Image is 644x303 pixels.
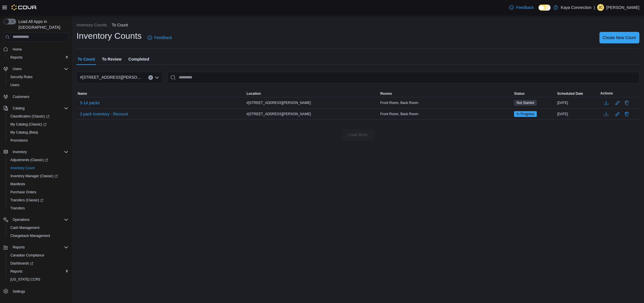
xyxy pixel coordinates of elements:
a: My Catalog (Beta) [8,129,41,136]
span: Dashboards [10,261,33,266]
button: Promotions [6,136,71,144]
button: 5-14 packs [78,99,102,107]
input: Dark Mode [538,5,551,11]
span: Washington CCRS [8,276,68,283]
button: Reports [6,267,71,275]
a: Transfers [8,205,27,212]
div: [DATE] [556,99,599,106]
span: Users [10,65,68,72]
span: My Catalog (Beta) [10,130,38,135]
span: Inventory [10,148,68,155]
p: | [594,4,595,11]
span: Load More [348,132,368,138]
button: Delete [623,99,630,106]
button: Users [1,65,71,73]
span: Purchase Orders [8,189,68,196]
span: Reports [10,244,68,251]
a: Users [8,82,22,88]
button: Users [10,65,24,72]
span: My Catalog (Classic) [10,122,47,127]
span: Actions [600,91,613,96]
nav: An example of EuiBreadcrumbs [76,22,639,29]
a: Manifests [8,181,27,188]
button: Transfers [6,204,71,212]
span: Rooms [380,91,392,96]
button: Chargeback Management [6,232,71,240]
span: Customers [13,94,29,99]
span: In Progress [514,111,537,117]
span: JC [599,4,603,11]
span: Security Roles [8,74,68,80]
span: Canadian Compliance [8,252,68,259]
button: Cash Management [6,224,71,232]
span: Security Roles [10,75,32,79]
a: Inventory Manager (Classic) [6,172,71,180]
span: Manifests [10,182,25,186]
span: Transfers (Classic) [10,198,43,202]
span: Inventory Count [10,166,35,170]
a: Classification (Classic) [6,112,71,120]
a: Promotions [8,137,30,144]
button: Inventory [1,148,71,156]
span: Purchase Orders [10,190,37,194]
a: Reports [8,54,25,61]
span: Home [10,46,68,53]
a: Customers [10,93,32,100]
span: Reports [13,245,25,250]
span: Location [246,91,261,96]
span: Feedback [516,5,534,10]
p: Kaya Connection [561,4,592,11]
span: #[STREET_ADDRESS][PERSON_NAME] [246,112,311,116]
button: My Catalog (Beta) [6,128,71,136]
span: Transfers [8,205,68,212]
a: Feedback [145,32,174,43]
span: To Review [102,53,121,65]
span: Cash Management [10,225,39,230]
span: Inventory Manager (Classic) [10,174,58,178]
button: Inventory Counts [76,23,107,27]
span: Scheduled Date [557,91,583,96]
button: Location [245,90,379,97]
a: Canadian Compliance [8,252,47,259]
span: My Catalog (Classic) [8,121,68,128]
a: Inventory Manager (Classic) [8,173,60,180]
span: Name [78,91,87,96]
span: My Catalog (Beta) [8,129,68,136]
span: In Progress [517,111,534,117]
button: Open list of options [155,75,159,80]
span: Adjustments (Classic) [10,158,48,162]
span: Reports [8,268,68,275]
button: Reports [6,53,71,61]
div: Jonathan Cossey [597,4,604,11]
span: Home [13,47,22,52]
span: Load All Apps in [GEOGRAPHIC_DATA] [16,19,68,30]
a: Inventory Count [8,165,37,171]
a: Transfers (Classic) [6,196,71,204]
span: Transfers (Classic) [8,197,68,204]
span: Cash Management [8,224,68,231]
span: Settings [10,287,68,295]
span: Users [8,82,68,88]
a: Reports [8,268,25,275]
span: [US_STATE] CCRS [10,277,40,282]
a: Settings [10,288,27,295]
span: Feedback [154,35,172,40]
div: [DATE] [556,111,599,117]
input: This is a search bar. After typing your query, hit enter to filter the results lower in the page. [167,72,639,83]
span: Manifests [8,181,68,188]
span: Transfers [10,206,25,211]
span: Not Started [514,100,537,106]
a: Adjustments (Classic) [8,157,50,163]
span: Operations [13,217,30,222]
button: Rooms [379,90,513,97]
a: Adjustments (Classic) [6,156,71,164]
h1: Inventory Counts [76,30,142,42]
span: Canadian Compliance [10,253,44,258]
button: Edit count details [614,110,621,118]
p: [PERSON_NAME] [606,4,639,11]
button: Catalog [10,105,27,112]
a: Feedback [507,2,536,13]
span: Inventory Count [8,165,68,171]
span: Chargeback Management [8,232,68,239]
